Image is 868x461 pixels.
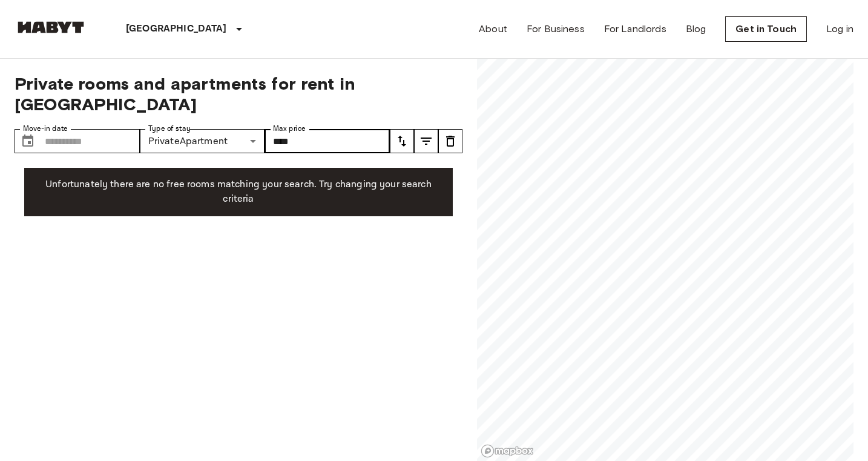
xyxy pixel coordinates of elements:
[604,22,666,36] a: For Landlords
[273,124,306,134] label: Max price
[725,16,807,42] a: Get in Touch
[23,124,68,134] label: Move-in date
[34,177,443,207] p: Unfortunately there are no free rooms matching your search. Try changing your search criteria
[527,22,585,36] a: For Business
[148,124,191,134] label: Type of stay
[15,73,462,114] span: Private rooms and apartments for rent in [GEOGRAPHIC_DATA]
[686,22,706,36] a: Blog
[438,129,462,153] button: tune
[390,129,414,153] button: tune
[16,129,40,153] button: Choose date
[15,21,87,33] img: Habyt
[140,129,265,153] div: PrivateApartment
[414,129,438,153] button: tune
[126,22,227,36] p: [GEOGRAPHIC_DATA]
[826,22,853,36] a: Log in
[479,22,507,36] a: About
[481,444,534,458] a: Mapbox logo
